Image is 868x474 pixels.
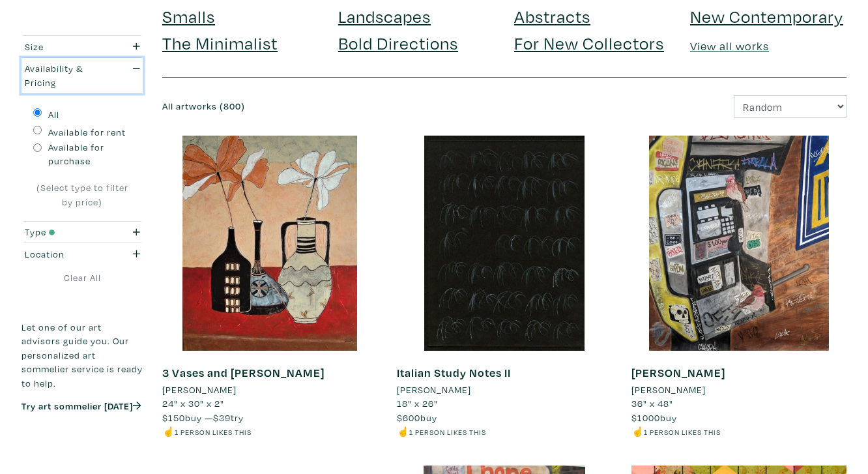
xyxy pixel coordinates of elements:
label: Available for purchase [48,140,132,168]
span: $1000 [631,411,660,424]
a: [PERSON_NAME] [631,383,846,397]
span: $600 [397,411,420,424]
li: [PERSON_NAME] [631,383,706,397]
a: [PERSON_NAME] [631,365,725,380]
iframe: Customer reviews powered by Trustpilot [22,426,143,453]
button: Type [22,222,143,243]
div: (Select type to filter by price) [33,181,131,209]
a: Abstracts [514,5,590,27]
span: 24" x 30" x 2" [162,397,224,409]
a: [PERSON_NAME] [162,383,377,397]
button: Availability & Pricing [22,58,143,93]
small: 1 person likes this [175,427,252,437]
span: $150 [162,411,185,424]
button: Location [22,243,143,265]
span: 18" x 26" [397,397,438,409]
a: View all works [690,38,769,53]
li: ☝️ [162,424,377,439]
span: buy [397,411,437,424]
a: The Minimalist [162,31,278,54]
div: Size [25,40,106,54]
small: 1 person likes this [409,427,486,437]
span: 36" x 48" [631,397,673,409]
a: Landscapes [338,5,431,27]
div: Location [25,247,106,261]
p: Let one of our art advisors guide you. Our personalized art sommelier service is ready to help. [22,319,143,390]
a: Italian Study Notes II [397,365,511,380]
h6: All artworks (800) [162,101,495,112]
a: [PERSON_NAME] [397,383,612,397]
li: [PERSON_NAME] [397,383,471,397]
small: 1 person likes this [644,427,721,437]
a: 3 Vases and [PERSON_NAME] [162,365,325,380]
span: $39 [213,411,231,424]
a: Clear All [22,271,143,285]
li: [PERSON_NAME] [162,383,237,397]
a: Try art sommelier [DATE] [22,400,141,412]
label: All [48,108,59,122]
span: buy [631,411,677,424]
li: ☝️ [397,424,612,439]
div: Type [25,225,106,239]
a: Bold Directions [338,31,458,54]
label: Available for rent [48,125,126,140]
li: ☝️ [631,424,846,439]
a: Smalls [162,5,215,27]
span: buy — try [162,411,244,424]
a: For New Collectors [514,31,664,54]
a: New Contemporary [690,5,843,27]
button: Size [22,36,143,57]
div: Availability & Pricing [25,61,106,89]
